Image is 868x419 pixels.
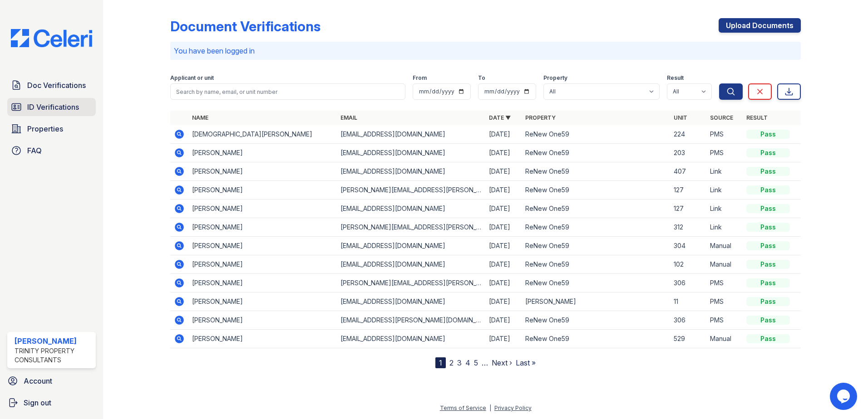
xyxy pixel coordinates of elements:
td: [PERSON_NAME] [188,218,337,237]
div: Pass [746,130,790,139]
td: Link [706,181,743,200]
td: [DATE] [485,274,522,292]
td: 127 [670,200,706,218]
td: [PERSON_NAME] [188,255,337,274]
a: Next › [492,358,512,367]
td: [DATE] [485,311,522,330]
div: 1 [435,357,446,368]
a: Property [525,114,556,121]
td: [DEMOGRAPHIC_DATA][PERSON_NAME] [188,125,337,144]
div: Document Verifications [170,18,321,34]
div: Pass [746,185,790,195]
td: Link [706,200,743,218]
td: 127 [670,181,706,200]
a: ID Verifications [7,98,96,116]
td: [DATE] [485,181,522,200]
div: Pass [746,260,790,269]
a: 3 [457,358,462,367]
a: FAQ [7,141,96,160]
td: [DATE] [485,237,522,255]
td: [PERSON_NAME][EMAIL_ADDRESS][PERSON_NAME][DOMAIN_NAME] [337,274,485,292]
iframe: chat widget [830,383,859,410]
td: [DATE] [485,330,522,348]
td: [DATE] [485,255,522,274]
td: 312 [670,218,706,237]
td: [PERSON_NAME] [188,144,337,162]
a: Account [4,372,99,390]
div: Pass [746,204,790,213]
div: Pass [746,297,790,306]
a: Terms of Service [440,404,486,411]
td: ReNew One59 [522,218,670,237]
td: [DATE] [485,292,522,311]
div: [PERSON_NAME] [15,336,92,346]
td: ReNew One59 [522,162,670,181]
a: Last » [516,358,536,367]
a: Unit [674,114,687,121]
td: [PERSON_NAME] [522,292,670,311]
span: … [482,357,488,368]
td: PMS [706,144,743,162]
div: | [489,404,491,411]
a: 4 [465,358,470,367]
td: [EMAIL_ADDRESS][DOMAIN_NAME] [337,292,485,311]
td: [EMAIL_ADDRESS][PERSON_NAME][DOMAIN_NAME] [337,311,485,330]
td: [EMAIL_ADDRESS][DOMAIN_NAME] [337,237,485,255]
td: 529 [670,330,706,348]
td: 306 [670,311,706,330]
td: [EMAIL_ADDRESS][DOMAIN_NAME] [337,125,485,144]
td: ReNew One59 [522,200,670,218]
td: Manual [706,255,743,274]
a: Properties [7,120,96,138]
td: 102 [670,255,706,274]
td: [PERSON_NAME][EMAIL_ADDRESS][PERSON_NAME][DOMAIN_NAME] [337,218,485,237]
a: Email [340,114,357,121]
td: 306 [670,274,706,292]
td: [EMAIL_ADDRESS][DOMAIN_NAME] [337,144,485,162]
td: ReNew One59 [522,125,670,144]
div: Pass [746,241,790,250]
td: ReNew One59 [522,237,670,255]
a: Name [192,114,208,121]
td: [EMAIL_ADDRESS][DOMAIN_NAME] [337,255,485,274]
td: [PERSON_NAME][EMAIL_ADDRESS][PERSON_NAME][PERSON_NAME][DOMAIN_NAME] [337,181,485,200]
a: Date ▼ [489,114,511,121]
td: PMS [706,125,743,144]
span: ID Verifications [27,102,79,112]
div: Pass [746,278,790,287]
a: Source [710,114,733,121]
input: Search by name, email, or unit number [170,83,405,100]
td: 304 [670,237,706,255]
td: PMS [706,274,743,292]
a: 5 [474,358,478,367]
a: Privacy Policy [494,404,532,411]
td: ReNew One59 [522,181,670,200]
td: 11 [670,292,706,311]
td: [EMAIL_ADDRESS][DOMAIN_NAME] [337,330,485,348]
td: [DATE] [485,162,522,181]
td: [EMAIL_ADDRESS][DOMAIN_NAME] [337,200,485,218]
span: Sign out [24,397,51,408]
img: CE_Logo_Blue-a8612792a0a2168367f1c8372b55b34899dd931a85d93a1a3d3e32e68fde9ad4.png [4,29,99,47]
td: PMS [706,292,743,311]
div: Pass [746,316,790,325]
td: [PERSON_NAME] [188,237,337,255]
div: Pass [746,223,790,232]
td: [DATE] [485,200,522,218]
label: To [478,74,485,82]
a: Result [746,114,768,121]
a: 2 [449,358,454,367]
td: [DATE] [485,125,522,144]
td: Link [706,218,743,237]
td: [PERSON_NAME] [188,311,337,330]
td: Manual [706,237,743,255]
a: Sign out [4,394,99,412]
td: ReNew One59 [522,255,670,274]
td: ReNew One59 [522,311,670,330]
td: ReNew One59 [522,144,670,162]
div: Pass [746,334,790,343]
td: [PERSON_NAME] [188,274,337,292]
td: [DATE] [485,218,522,237]
td: [PERSON_NAME] [188,330,337,348]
